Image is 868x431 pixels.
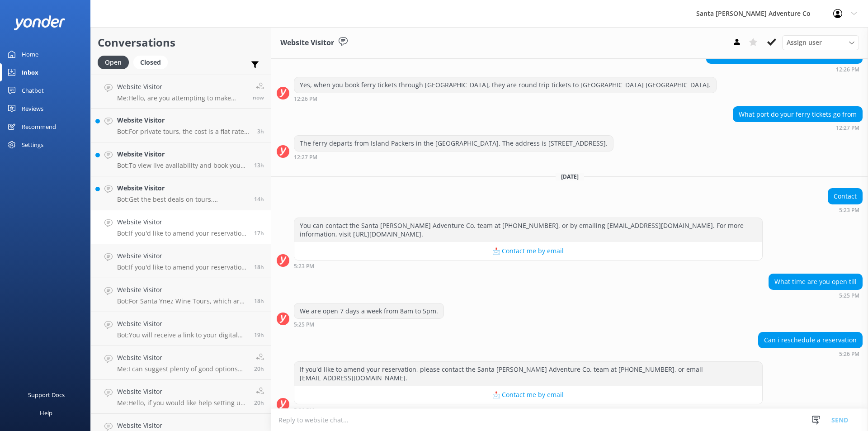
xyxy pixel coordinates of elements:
[22,136,43,154] div: Settings
[839,351,859,357] strong: 5:26 PM
[294,95,717,102] div: Sep 02 2025 12:26pm (UTC -07:00) America/Tijuana
[294,218,762,242] div: You can contact the Santa [PERSON_NAME] Adventure Co. team at [PHONE_NUMBER], or by emailing [EMA...
[759,332,862,348] div: Can i reschedule a reservation
[257,128,264,135] span: Sep 05 2025 07:15am (UTC -07:00) America/Tijuana
[787,38,822,47] span: Assign user
[828,207,863,213] div: Sep 04 2025 05:23pm (UTC -07:00) America/Tijuana
[14,15,66,30] img: yonder-white-logo.png
[117,285,247,295] h4: Website Visitor
[117,353,247,363] h4: Website Visitor
[40,404,52,422] div: Help
[91,346,271,380] a: Website VisitorMe:I can suggest plenty of good options within [GEOGRAPHIC_DATA] but I may not hav...
[294,303,443,319] div: We are open 7 days a week from 8am to 5pm.
[294,322,314,327] strong: 5:25 PM
[22,99,43,118] div: Reviews
[769,292,863,298] div: Sep 04 2025 05:25pm (UTC -07:00) America/Tijuana
[91,210,271,244] a: Website VisitorBot:If you'd like to amend your reservation, please contact the Santa [PERSON_NAME...
[733,107,862,122] div: What port do your ferry tickets go from
[706,66,863,72] div: Sep 02 2025 12:26pm (UTC -07:00) America/Tijuana
[117,94,246,102] p: Me: Hello, are you attempting to make changes or want to see your tour details? Sorry to hear you...
[294,77,716,93] div: Yes, when you book ferry tickets through [GEOGRAPHIC_DATA], they are round trip tickets to [GEOGR...
[294,386,762,404] button: 📩 Contact me by email
[98,56,129,69] div: Open
[117,297,247,305] p: Bot: For Santa Ynez Wine Tours, which are part of the Mainland tours, full refunds are available ...
[117,183,247,193] h4: Website Visitor
[280,37,334,49] h3: Website Visitor
[254,297,264,305] span: Sep 04 2025 03:44pm (UTC -07:00) America/Tijuana
[294,264,314,269] strong: 5:23 PM
[133,57,172,67] a: Closed
[769,274,862,289] div: What time are you open till
[556,173,584,180] span: [DATE]
[839,293,859,298] strong: 5:25 PM
[117,161,247,170] p: Bot: To view live availability and book your Santa [PERSON_NAME] Adventure tour, click [URL][DOMA...
[117,421,247,431] h4: Website Visitor
[22,81,44,99] div: Chatbot
[839,208,859,213] strong: 5:23 PM
[294,154,613,160] div: Sep 02 2025 12:27pm (UTC -07:00) America/Tijuana
[294,136,613,151] div: The ferry departs from Island Packers in the [GEOGRAPHIC_DATA]. The address is [STREET_ADDRESS].
[91,176,271,210] a: Website VisitorBot:Get the best deals on tours, adventures, and group activities in [GEOGRAPHIC_D...
[294,407,314,413] strong: 5:26 PM
[294,263,763,269] div: Sep 04 2025 05:23pm (UTC -07:00) America/Tijuana
[294,362,762,386] div: If you'd like to amend your reservation, please contact the Santa [PERSON_NAME] Adventure Co. tea...
[117,387,247,397] h4: Website Visitor
[254,229,264,237] span: Sep 04 2025 05:26pm (UTC -07:00) America/Tijuana
[782,35,859,50] div: Assign User
[91,142,271,176] a: Website VisitorBot:To view live availability and book your Santa [PERSON_NAME] Adventure tour, cl...
[133,56,168,69] div: Closed
[253,94,264,101] span: Sep 05 2025 10:35am (UTC -07:00) America/Tijuana
[91,244,271,278] a: Website VisitorBot:If you'd like to amend your reservation, please contact the Santa [PERSON_NAME...
[91,75,271,109] a: Website VisitorMe:Hello, are you attempting to make changes or want to see your tour details? Sor...
[294,321,444,327] div: Sep 04 2025 05:25pm (UTC -07:00) America/Tijuana
[117,128,250,136] p: Bot: For private tours, the cost is a flat rate depending on the type of tour. For group tours, t...
[117,195,247,204] p: Bot: Get the best deals on tours, adventures, and group activities in [GEOGRAPHIC_DATA][PERSON_NA...
[254,365,264,373] span: Sep 04 2025 02:14pm (UTC -07:00) America/Tijuana
[117,263,247,271] p: Bot: If you'd like to amend your reservation, please contact the Santa [PERSON_NAME] Adventure Co...
[254,263,264,271] span: Sep 04 2025 04:19pm (UTC -07:00) America/Tijuana
[294,242,762,260] button: 📩 Contact me by email
[836,67,859,72] strong: 12:26 PM
[22,118,56,136] div: Recommend
[254,195,264,203] span: Sep 04 2025 08:07pm (UTC -07:00) America/Tijuana
[294,96,317,102] strong: 12:26 PM
[117,331,247,339] p: Bot: You will receive a link to your digital waiver form in your confirmation email. Each guest m...
[117,217,247,227] h4: Website Visitor
[254,331,264,339] span: Sep 04 2025 03:12pm (UTC -07:00) America/Tijuana
[294,407,763,413] div: Sep 04 2025 05:26pm (UTC -07:00) America/Tijuana
[294,155,317,160] strong: 12:27 PM
[91,380,271,414] a: Website VisitorMe:Hello, if you would like help setting up a tour please call our number, we cann...
[758,350,863,357] div: Sep 04 2025 05:26pm (UTC -07:00) America/Tijuana
[254,399,264,407] span: Sep 04 2025 02:09pm (UTC -07:00) America/Tijuana
[836,125,859,131] strong: 12:27 PM
[117,365,247,373] p: Me: I can suggest plenty of good options within [GEOGRAPHIC_DATA] but I may not have all the info...
[98,57,133,67] a: Open
[117,115,250,125] h4: Website Visitor
[828,189,862,204] div: Contact
[22,45,38,63] div: Home
[91,109,271,142] a: Website VisitorBot:For private tours, the cost is a flat rate depending on the type of tour. For ...
[117,229,247,237] p: Bot: If you'd like to amend your reservation, please contact the Santa [PERSON_NAME] Adventure Co...
[733,124,863,131] div: Sep 02 2025 12:27pm (UTC -07:00) America/Tijuana
[117,319,247,329] h4: Website Visitor
[254,161,264,169] span: Sep 04 2025 08:55pm (UTC -07:00) America/Tijuana
[28,386,65,404] div: Support Docs
[117,251,247,261] h4: Website Visitor
[117,399,247,407] p: Me: Hello, if you would like help setting up a tour please call our number, we cannot setup tours...
[91,278,271,312] a: Website VisitorBot:For Santa Ynez Wine Tours, which are part of the Mainland tours, full refunds ...
[117,82,246,92] h4: Website Visitor
[91,312,271,346] a: Website VisitorBot:You will receive a link to your digital waiver form in your confirmation email...
[22,63,38,81] div: Inbox
[98,34,264,51] h2: Conversations
[117,149,247,159] h4: Website Visitor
